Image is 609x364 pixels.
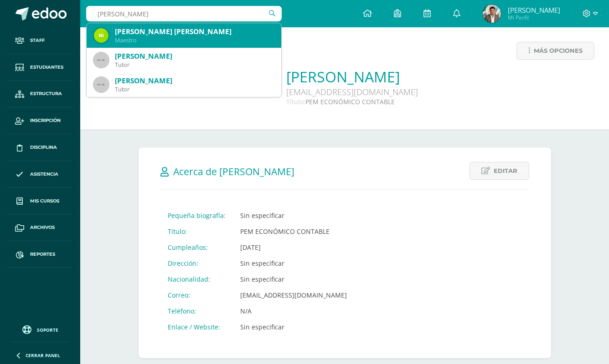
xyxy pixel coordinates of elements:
div: [EMAIL_ADDRESS][DOMAIN_NAME] [286,86,418,97]
td: Nacionalidad: [160,271,233,287]
a: Staff [7,27,73,54]
td: Sin especificar [233,319,354,335]
span: Inscripción [30,117,61,124]
div: Tutor [115,61,274,69]
span: Mi Perfil [508,14,560,21]
span: Estructura [30,90,62,97]
a: Mis cursos [7,188,73,215]
div: Tutor [115,86,274,93]
span: Staff [30,37,45,44]
a: Asistencia [7,161,73,188]
div: [PERSON_NAME] [115,76,274,86]
span: Acerca de [PERSON_NAME] [173,165,294,178]
div: [PERSON_NAME] [115,51,274,61]
td: Teléfono: [160,303,233,319]
span: Cerrar panel [26,352,60,359]
td: Pequeña biografía: [160,207,233,223]
a: Editar [470,162,529,180]
span: Estudiantes [30,64,63,71]
span: PEM ECONÓMICO CONTABLE [305,97,395,106]
a: Estructura [7,81,73,108]
span: Más opciones [534,42,583,59]
a: [PERSON_NAME] [286,67,418,86]
td: Sin especificar [233,271,354,287]
td: Dirección: [160,255,233,271]
span: Título: [286,97,305,106]
img: 341803f27e08dd26eb2f05462dd2ab6d.png [483,5,501,23]
input: Busca un usuario... [86,6,282,21]
img: 847ab3172bd68bb5562f3612eaf970ae.png [94,28,108,43]
td: [DATE] [233,239,354,255]
a: Más opciones [516,42,594,60]
img: 45x45 [94,53,108,67]
a: Reportes [7,241,73,268]
td: N/A [233,303,354,319]
span: Mis cursos [30,197,59,205]
span: Archivos [30,224,55,231]
div: [PERSON_NAME] [PERSON_NAME] [115,27,274,36]
td: Correo: [160,287,233,303]
td: Cumpleaños: [160,239,233,255]
a: Archivos [7,214,73,241]
span: Disciplina [30,144,57,151]
a: Soporte [11,323,69,335]
span: Soporte [37,327,58,333]
span: Asistencia [30,171,58,178]
img: 45x45 [94,77,108,92]
td: Sin especificar [233,255,354,271]
span: Reportes [30,251,55,258]
td: [EMAIL_ADDRESS][DOMAIN_NAME] [233,287,354,303]
td: Sin especificar [233,207,354,223]
td: Enlace / Website: [160,319,233,335]
a: Disciplina [7,134,73,161]
td: PEM ECONÓMICO CONTABLE [233,223,354,239]
a: Inscripción [7,107,73,134]
div: Maestro [115,36,274,44]
a: Estudiantes [7,54,73,81]
td: Título: [160,223,233,239]
span: Editar [494,162,517,179]
span: [PERSON_NAME] [508,5,560,15]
